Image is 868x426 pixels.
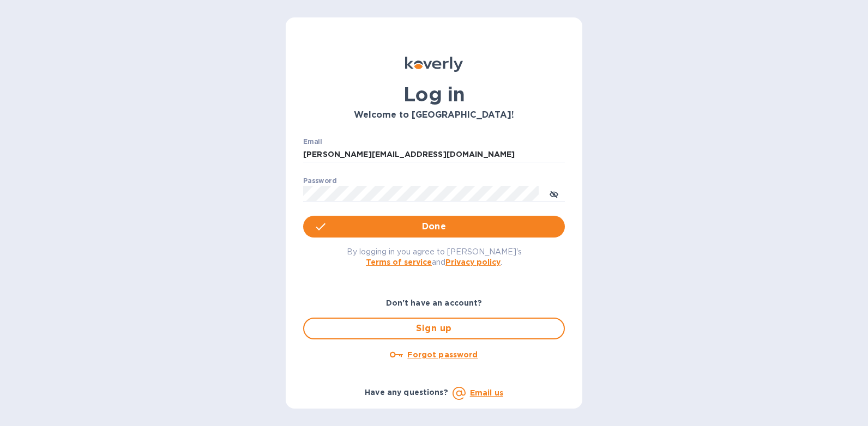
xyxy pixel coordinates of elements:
a: Terms of service [366,258,432,266]
label: Email [303,138,322,145]
b: Have any questions? [365,388,448,397]
label: Password [303,178,336,184]
u: Forgot password [407,350,478,359]
span: Done [422,220,447,233]
a: Email us [470,388,503,397]
a: Privacy policy [445,258,501,266]
input: Enter email address [303,147,565,163]
button: toggle password visibility [543,182,565,204]
h1: Log in [303,83,565,106]
span: By logging in you agree to [PERSON_NAME]'s and . [347,247,522,266]
img: npw-badge-icon-locked.svg [522,189,531,198]
button: Sign up [303,318,565,339]
span: Sign up [313,322,555,335]
img: Koverly [405,57,463,72]
b: Don't have an account? [386,299,483,307]
button: Done [303,216,565,238]
h3: Welcome to [GEOGRAPHIC_DATA]! [303,110,565,120]
img: npw-badge-icon-locked.svg [548,150,557,159]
